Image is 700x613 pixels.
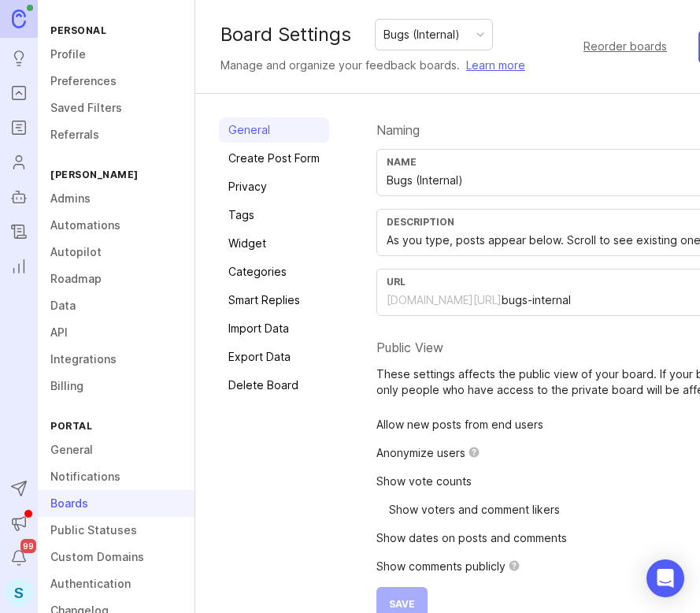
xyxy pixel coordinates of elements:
a: Delete Board [219,373,329,398]
a: Ideas [5,44,33,72]
div: Personal [38,20,194,41]
p: Anonymize users [376,445,465,461]
div: Manage and organize your feedback boards. [220,57,525,74]
a: Integrations [38,346,194,373]
div: [PERSON_NAME] [38,164,194,185]
a: Referrals [38,121,194,148]
a: Import Data [219,316,329,341]
p: Show vote counts [376,474,472,489]
button: Announcements [5,509,33,537]
a: Profile [38,41,194,68]
a: Public Statuses [38,517,194,544]
a: General [38,437,194,463]
a: Widget [219,231,329,256]
a: General [219,117,329,143]
a: Users [5,148,33,176]
button: Send to Autopilot [5,474,33,503]
a: Automations [38,212,194,239]
a: Portal [5,79,33,107]
img: Canny Home [12,9,26,28]
a: Custom Domains [38,544,194,570]
a: Privacy [219,174,329,199]
a: Autopilot [38,239,194,266]
a: Saved Filters [38,95,194,121]
p: Show voters and comment likers [389,502,560,518]
button: S [5,578,33,607]
a: Create Post Form [219,146,329,171]
a: Smart Replies [219,288,329,313]
a: Notifications [38,463,194,490]
a: Reporting [5,252,33,280]
a: Roadmap [38,266,194,292]
p: Allow new posts from end users [376,417,543,433]
a: Changelog [5,217,33,246]
a: Preferences [38,68,194,95]
div: [DOMAIN_NAME][URL] [387,292,502,308]
span: 99 [20,539,36,553]
a: Learn more [466,57,525,74]
div: Board Settings [220,25,351,44]
a: Billing [38,373,194,399]
div: Bugs (Internal) [383,26,460,43]
a: Data [38,292,194,319]
a: Tags [219,202,329,228]
div: Portal [38,415,194,437]
a: Autopilot [5,183,33,211]
a: Authentication [38,570,194,597]
p: Show comments publicly [376,559,506,574]
div: Reorder boards [583,38,667,55]
a: API [38,319,194,346]
a: Roadmaps [5,113,33,142]
p: Show dates on posts and comments [376,530,567,546]
button: Notifications [5,544,33,572]
a: Categories [219,259,329,284]
div: Open Intercom Messenger [646,559,684,597]
a: Export Data [219,344,329,370]
a: Admins [38,185,194,212]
